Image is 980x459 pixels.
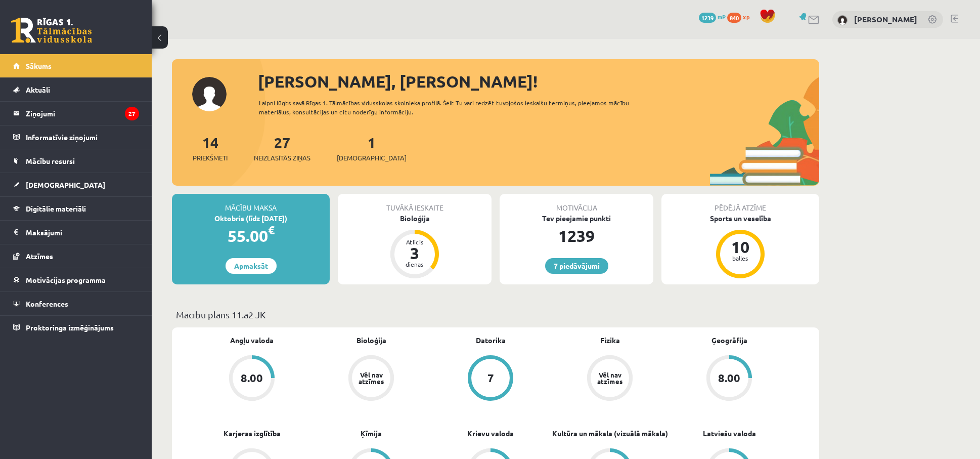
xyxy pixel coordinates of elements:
div: balles [725,255,755,261]
div: Vēl nav atzīmes [596,371,624,385]
span: Digitālie materiāli [26,204,86,213]
div: 1239 [500,224,653,248]
span: 1239 [699,13,716,23]
div: Laipni lūgts savā Rīgas 1. Tālmācības vidusskolas skolnieka profilā. Šeit Tu vari redzēt tuvojošo... [259,98,647,116]
a: Digitālie materiāli [13,197,139,220]
div: Tev pieejamie punkti [500,213,653,224]
a: Sākums [13,54,139,77]
div: Pēdējā atzīme [661,194,819,213]
a: 840 xp [727,13,754,21]
div: 3 [399,245,430,261]
div: 8.00 [718,372,740,384]
a: Vēl nav atzīmes [550,355,670,403]
div: [PERSON_NAME], [PERSON_NAME]! [258,69,819,94]
div: Oktobris (līdz [DATE]) [172,213,330,224]
a: 14Priekšmeti [193,133,228,163]
span: xp [743,13,749,21]
span: € [268,223,275,237]
a: 1239 mP [699,13,726,21]
a: Aktuāli [13,78,139,101]
a: Ģeogrāfija [711,335,747,346]
a: 8.00 [670,355,789,403]
a: 7 [431,355,550,403]
a: 7 piedāvājumi [545,258,608,274]
a: Latviešu valoda [703,428,756,439]
a: Datorika [476,335,506,346]
legend: Ziņojumi [26,102,139,125]
i: 27 [125,107,139,120]
span: Priekšmeti [193,153,228,163]
a: Angļu valoda [230,335,274,346]
a: Bioloģija [357,335,386,346]
a: Informatīvie ziņojumi [13,126,139,149]
a: Fizika [600,335,620,346]
span: mP [718,13,726,21]
a: Atzīmes [13,244,139,268]
a: Konferences [13,292,139,315]
a: Proktoringa izmēģinājums [13,316,139,339]
a: Karjeras izglītība [224,428,281,439]
span: Aktuāli [26,85,50,94]
div: dienas [399,261,430,267]
a: [DEMOGRAPHIC_DATA] [13,173,139,196]
div: Tuvākā ieskaite [338,194,492,213]
a: Motivācijas programma [13,268,139,291]
a: 8.00 [192,355,311,403]
div: Vēl nav atzīmes [357,371,385,385]
a: Maksājumi [13,221,139,244]
div: Motivācija [500,194,653,213]
a: Krievu valoda [467,428,514,439]
a: Ziņojumi27 [13,102,139,125]
div: 8.00 [241,372,263,384]
a: Sports un veselība 10 balles [661,213,819,280]
a: Vēl nav atzīmes [311,355,431,403]
a: [PERSON_NAME] [854,14,917,24]
a: Ķīmija [361,428,382,439]
div: 10 [725,239,755,255]
span: Motivācijas programma [26,275,106,284]
span: [DEMOGRAPHIC_DATA] [26,180,105,189]
div: 55.00 [172,224,330,248]
div: Sports un veselība [661,213,819,224]
span: [DEMOGRAPHIC_DATA] [337,153,407,163]
span: Sākums [26,61,52,70]
legend: Maksājumi [26,221,139,244]
p: Mācību plāns 11.a2 JK [176,308,815,321]
span: Konferences [26,299,68,308]
div: 7 [487,372,494,384]
a: Bioloģija Atlicis 3 dienas [338,213,492,280]
a: Rīgas 1. Tālmācības vidusskola [11,18,92,43]
a: Kultūra un māksla (vizuālā māksla) [552,428,668,439]
legend: Informatīvie ziņojumi [26,126,139,149]
span: Neizlasītās ziņas [254,153,310,163]
a: Apmaksāt [226,258,277,274]
a: Mācību resursi [13,149,139,173]
div: Mācību maksa [172,194,330,213]
a: 1[DEMOGRAPHIC_DATA] [337,133,407,163]
span: Atzīmes [26,252,53,261]
div: Bioloģija [338,213,492,224]
a: 27Neizlasītās ziņas [254,133,310,163]
img: Adelina Lačinova [837,15,848,25]
span: Mācību resursi [26,156,75,165]
div: Atlicis [399,239,430,245]
span: 840 [727,13,741,23]
span: Proktoringa izmēģinājums [26,323,114,332]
